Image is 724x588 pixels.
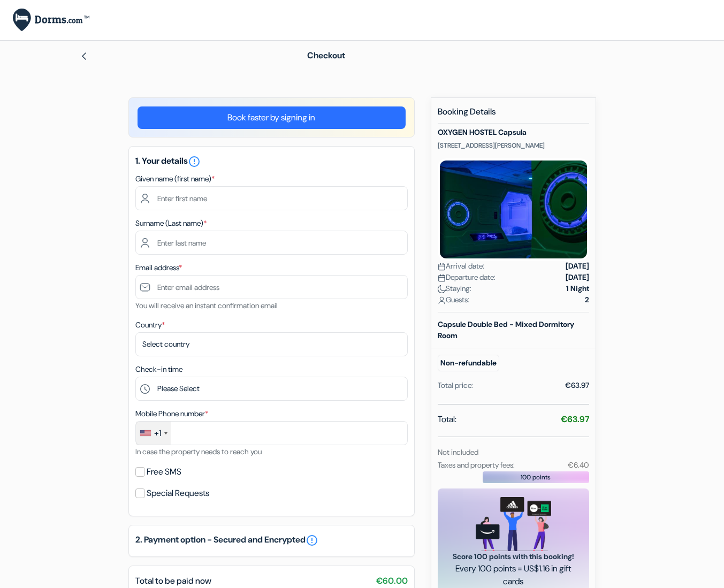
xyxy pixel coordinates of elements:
[476,497,551,551] img: gift_card_hero_new.png
[438,274,446,282] img: calendar.svg
[566,261,589,272] strong: [DATE]
[438,283,471,294] span: Staying:
[188,155,201,168] i: error_outline
[136,422,171,445] div: United States: +1
[451,551,576,562] span: Score 100 points with this booking!
[438,285,446,293] img: moon.svg
[438,141,589,150] p: [STREET_ADDRESS][PERSON_NAME]
[147,464,181,479] label: Free SMS
[147,486,209,501] label: Special Requests
[566,272,589,283] strong: [DATE]
[565,380,589,391] div: €63.97
[135,173,215,185] label: Given name (first name)
[566,283,589,294] strong: 1 Night
[135,408,208,419] label: Mobile Phone number
[585,294,589,306] strong: 2
[438,460,515,470] small: Taxes and property fees:
[13,9,89,32] img: Dorms.com
[135,575,211,586] span: Total to be paid now
[451,562,576,588] span: Every 100 points = US$1.16 in gift cards
[376,575,408,587] span: €60.00
[438,294,469,306] span: Guests:
[135,275,408,299] input: Enter email address
[438,261,484,272] span: Arrival date:
[438,272,496,283] span: Departure date:
[438,263,446,271] img: calendar.svg
[438,355,499,371] small: Non-refundable
[135,319,165,331] label: Country
[306,534,318,547] a: error_outline
[438,380,473,391] div: Total price:
[438,413,456,426] span: Total:
[438,319,574,340] b: Capsule Double Bed - Mixed Dormitory Room
[154,427,161,440] div: +1
[438,106,589,124] h5: Booking Details
[135,364,182,375] label: Check-in time
[521,472,551,482] span: 100 points
[307,50,345,61] span: Checkout
[568,460,589,470] small: €6.40
[135,186,408,210] input: Enter first name
[135,534,408,547] h5: 2. Payment option - Secured and Encrypted
[138,106,406,129] a: Book faster by signing in
[438,296,446,304] img: user_icon.svg
[438,128,589,137] h5: OXYGEN HOSTEL Capsula
[80,52,88,60] img: left_arrow.svg
[135,447,262,456] small: In case the property needs to reach you
[135,155,408,168] h5: 1. Your details
[135,301,278,310] small: You will receive an instant confirmation email
[135,262,182,273] label: Email address
[438,447,478,457] small: Not included
[188,155,201,166] a: error_outline
[135,218,207,229] label: Surname (Last name)
[135,231,408,255] input: Enter last name
[561,414,589,425] strong: €63.97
